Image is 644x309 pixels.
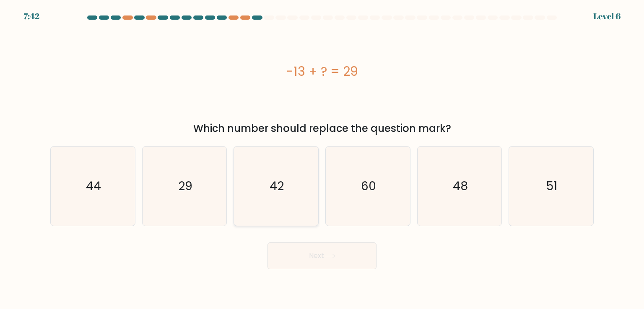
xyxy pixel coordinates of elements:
text: 60 [361,178,376,194]
text: 44 [86,178,101,194]
text: 48 [453,178,468,194]
div: Which number should replace the question mark? [55,121,589,136]
text: 42 [270,178,284,194]
text: 51 [546,178,557,194]
div: Level 6 [593,10,621,23]
div: -13 + ? = 29 [50,62,594,81]
div: 7:42 [23,10,39,23]
button: Next [267,242,377,269]
text: 29 [178,178,192,194]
